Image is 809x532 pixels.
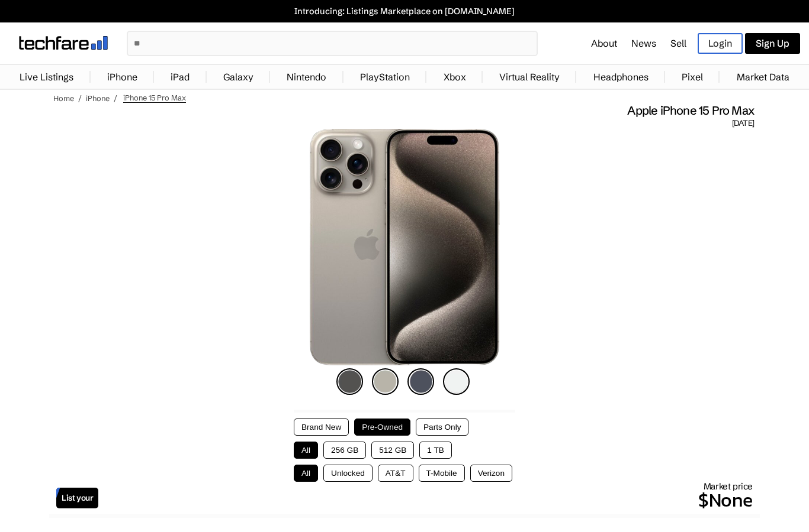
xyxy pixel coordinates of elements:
a: PlayStation [354,65,416,89]
span: Apple iPhone 15 Pro Max [627,103,754,118]
a: Sell [670,37,686,49]
button: Pre-Owned [354,419,410,436]
button: Unlocked [323,465,373,482]
span: / [78,93,82,103]
a: iPhone [86,93,110,103]
span: / [114,93,117,103]
a: List your [56,488,98,508]
button: 1 TB [419,442,451,459]
button: 256 GB [323,442,366,459]
button: Brand New [294,419,349,436]
img: white-titanium-icon [443,368,470,395]
a: Introducing: Listings Marketplace on [DOMAIN_NAME] [6,6,803,17]
button: AT&T [378,465,413,482]
a: Xbox [438,65,472,89]
img: blue-titanium-icon [407,368,434,395]
a: Galaxy [217,65,259,89]
div: Market price [98,481,753,514]
p: $None [98,486,753,514]
span: iPhone 15 Pro Max [123,93,186,103]
a: iPhone [101,65,143,89]
img: techfare logo [19,36,108,50]
a: Nintendo [281,65,332,89]
img: iPhone 15 Pro Max [309,129,500,365]
a: Virtual Reality [493,65,566,89]
a: Live Listings [14,65,79,89]
a: Sign Up [745,33,800,54]
button: All [294,442,318,459]
a: News [631,37,656,49]
a: Market Data [731,65,795,89]
button: All [294,465,318,482]
button: Parts Only [416,419,468,436]
button: 512 GB [371,442,414,459]
a: Pixel [676,65,709,89]
a: Login [698,33,743,54]
img: natural-titanium-icon [372,368,399,395]
a: Home [53,93,74,103]
button: T-Mobile [419,465,465,482]
a: iPad [165,65,195,89]
span: [DATE] [732,118,754,129]
img: black-titanium-icon [336,368,363,395]
button: Verizon [470,465,512,482]
span: List your [62,493,93,503]
a: About [591,37,617,49]
a: Headphones [588,65,654,89]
